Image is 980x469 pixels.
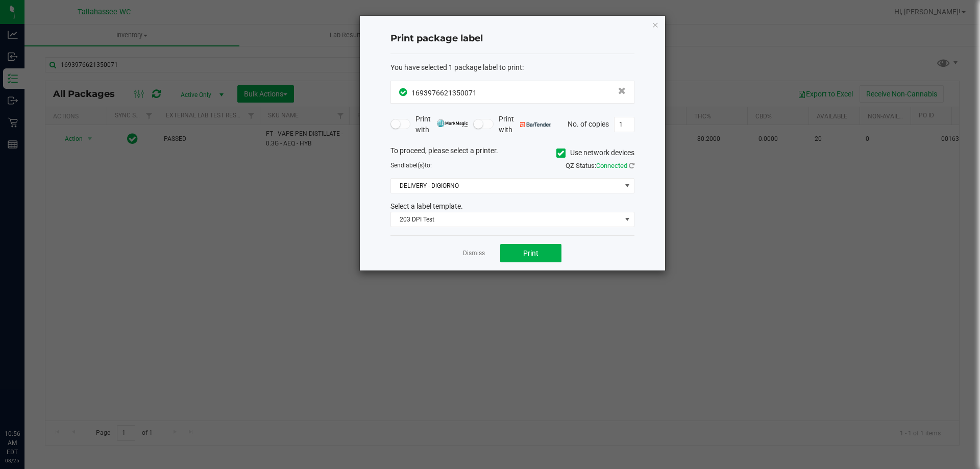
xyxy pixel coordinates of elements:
img: mark_magic_cybra.png [437,119,468,127]
span: In Sync [399,87,409,97]
span: 1693976621350071 [411,89,477,97]
a: Dismiss [463,249,485,258]
span: label(s) [404,162,425,169]
button: Print [500,244,561,262]
h4: Print package label [390,32,634,45]
div: : [390,62,634,73]
div: To proceed, please select a printer. [383,145,642,161]
img: bartender.png [520,122,551,127]
div: Select a label template. [383,201,642,212]
iframe: Resource center [10,387,41,418]
iframe: Resource center unread badge [30,386,42,398]
span: DELIVERY - DiGIORNO [391,179,621,193]
span: Connected [596,162,627,169]
span: QZ Status: [566,162,634,169]
span: Print with [415,114,468,135]
span: Send to: [390,162,432,169]
span: You have selected 1 package label to print [390,63,522,71]
span: Print [523,249,538,257]
label: Use network devices [556,147,634,158]
span: No. of copies [568,119,609,128]
span: Print with [499,114,551,135]
span: 203 DPI Test [391,212,621,227]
